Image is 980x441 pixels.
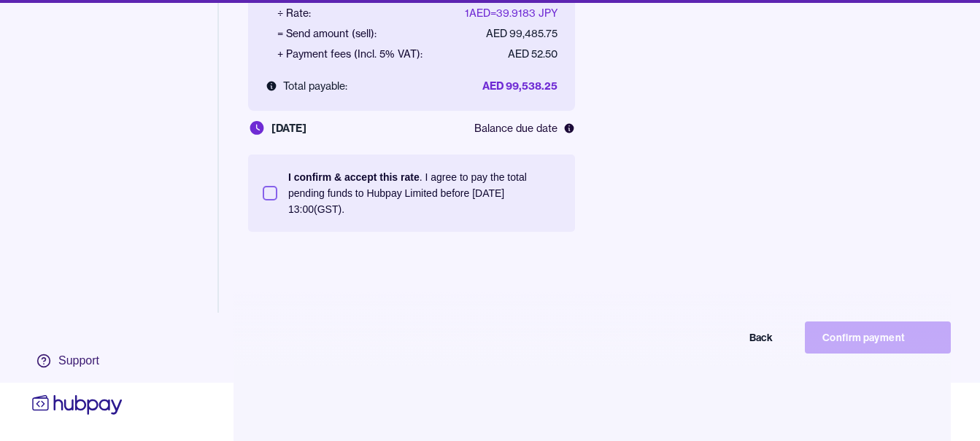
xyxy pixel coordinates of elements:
div: + Payment fees (Incl. 5% VAT): [277,47,423,61]
div: Support [58,353,99,369]
p: I confirm & accept this rate [288,171,420,183]
div: = Send amount (sell): [277,26,377,41]
a: Support [29,346,126,376]
div: AED 52.50 [508,47,557,61]
div: [DATE] [248,120,306,137]
div: Total payable: [266,79,347,93]
div: AED 99,538.25 [482,79,557,93]
div: AED 99,485.75 [486,26,557,41]
div: ÷ Rate: [277,6,311,20]
div: 1 AED = 39.9183 JPY [465,6,557,20]
button: Back [644,321,790,354]
p: . I agree to pay the total pending funds to Hubpay Limited before [DATE] 13:00 (GST). [288,169,560,217]
span: Balance due date [474,121,557,136]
